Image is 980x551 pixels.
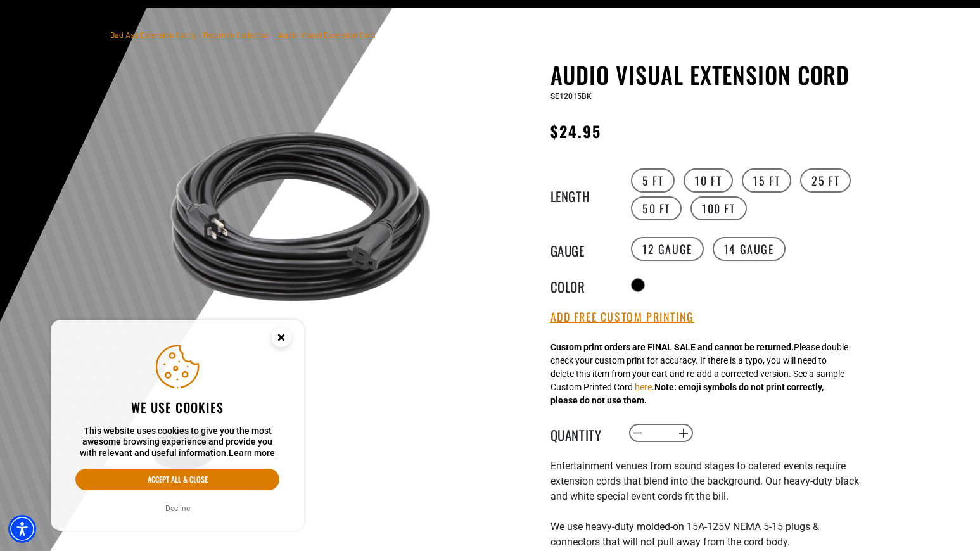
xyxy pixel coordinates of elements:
[75,426,279,459] p: This website uses cookies to give you the most awesome browsing experience and provide you with r...
[550,425,614,441] label: Quantity
[75,399,279,415] h2: We use cookies
[550,120,601,142] span: $24.95
[203,31,270,40] a: Return to Collection
[684,168,733,193] label: 10 FT
[229,448,275,458] a: This website uses cookies to give you the most awesome browsing experience and provide you with r...
[110,27,376,42] nav: breadcrumbs
[273,31,276,40] span: ›
[713,237,786,261] label: 14 Gauge
[550,341,848,407] div: Please double check your custom print for accuracy. If there is a typo, you will need to delete t...
[51,320,304,531] aside: Cookie Consent
[550,186,614,203] legend: Length
[550,241,614,257] legend: Gauge
[258,320,304,359] button: Close this option
[631,237,704,261] label: 12 Gauge
[635,381,652,394] button: here
[550,519,861,550] li: We use heavy-duty molded-on 15A-125V NEMA 5-15 plugs & connectors that will not pull away from th...
[550,342,794,352] strong: Custom print orders are FINAL SALE and cannot be returned.
[550,92,592,101] span: SE12015BK
[75,469,279,490] button: Accept all & close
[148,64,453,369] img: black
[550,61,861,88] h1: Audio Visual Extension Cord
[550,310,694,324] button: Add Free Custom Printing
[631,196,682,220] label: 50 FT
[278,31,376,40] span: Audio Visual Extension Cord
[110,31,196,40] a: Bad Ass Extension Cords
[631,168,675,193] label: 5 FT
[742,168,791,193] label: 15 FT
[162,502,194,515] button: Decline
[800,168,851,193] label: 25 FT
[198,31,201,40] span: ›
[550,382,824,405] strong: Note: emoji symbols do not print correctly, please do not use them.
[690,196,747,220] label: 100 FT
[550,277,614,293] legend: Color
[8,515,36,543] div: Accessibility Menu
